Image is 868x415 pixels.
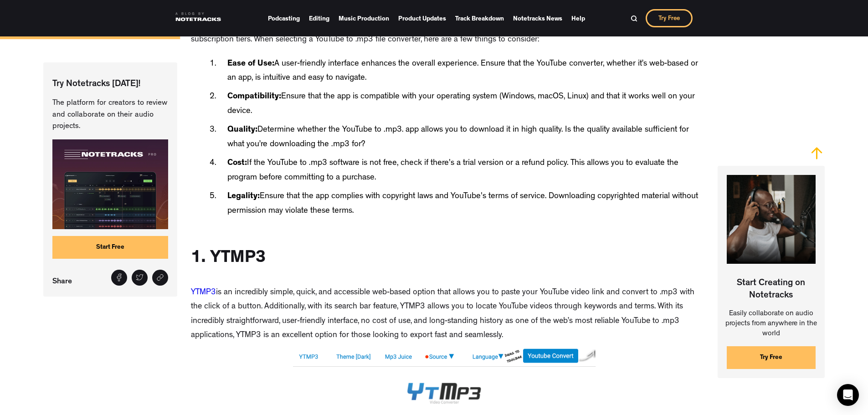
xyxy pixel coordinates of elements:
a: Product Updates [398,12,446,25]
a: Try Free [646,9,693,27]
div: Open Intercom Messenger [837,384,859,406]
a: Music Production [339,12,389,25]
li: Determine whether the YouTube to .mp3. app allows you to download it in high quality. Is the qual... [218,123,704,152]
li: A user-friendly interface enhances the overall experience. Ensure that the YouTube converter, whe... [218,57,704,86]
a: YTMP3 [191,289,216,297]
a: Share on Facebook [111,269,127,285]
p: The platform for creators to review and collaborate on their audio projects. [52,97,168,133]
img: Share link icon [156,273,164,281]
a: Try Free [727,346,816,369]
a: Notetracks News [513,12,562,25]
a: Podcasting [268,12,300,25]
p: is an incredibly simple, quick, and accessible web-based option that allows you to paste your You... [191,286,704,343]
strong: Compatibility: [227,92,281,101]
a: Start Free [52,236,168,258]
a: Track Breakdown [455,12,504,25]
strong: Legality: [227,192,260,201]
p: Try Notetracks [DATE]! [52,78,168,91]
strong: Quality: [227,126,257,134]
p: Start Creating on Notetracks [718,270,825,302]
li: Ensure that the app complies with copyright laws and YouTube's terms of service. Downloading copy... [218,190,704,218]
a: Help [571,12,585,25]
li: If the YouTube to .mp3 software is not free, check if there's a trial version or a refund policy.... [218,156,704,185]
a: Tweet [132,269,148,285]
p: Share [52,274,77,287]
img: Search Bar [631,15,637,22]
p: Easily collaborate on audio projects from anywhere in the world [718,308,825,339]
strong: Cost: [227,159,247,168]
h2: 1. YTMP3 [191,248,266,270]
strong: Ease of Use: [227,60,274,68]
a: Editing [309,12,329,25]
li: Ensure that the app is compatible with your operating system (Windows, macOS, Linux) and that it ... [218,90,704,118]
